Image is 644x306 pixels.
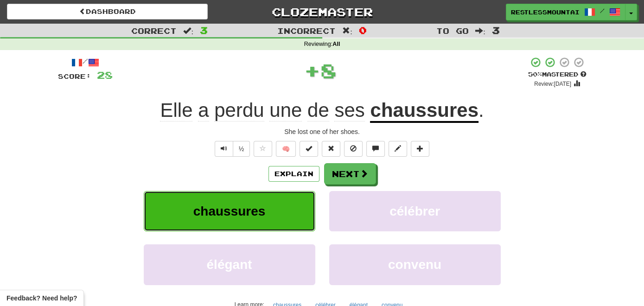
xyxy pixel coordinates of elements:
span: . [478,99,484,121]
span: Open feedback widget [6,293,77,303]
button: Reset to 0% Mastered (alt+r) [322,141,340,157]
span: 3 [492,25,500,36]
button: Edit sentence (alt+d) [389,141,407,157]
u: chaussures [370,99,478,123]
div: She lost one of her shoes. [58,127,587,136]
span: a [198,99,209,121]
div: Mastered [528,70,587,79]
div: Text-to-speech controls [213,141,250,157]
span: : [183,27,193,35]
button: Discuss sentence (alt+u) [366,141,385,157]
span: célébrer [389,204,440,218]
span: Incorrect [277,26,336,35]
button: ½ [233,141,250,157]
span: RestlessMountain156 [511,8,580,16]
span: de [307,99,329,121]
span: Correct [131,26,177,35]
button: Ignore sentence (alt+i) [344,141,363,157]
span: 3 [200,25,208,36]
span: élégant [206,257,252,272]
a: Clozemaster [222,4,422,20]
span: + [304,57,320,84]
button: Set this sentence to 100% Mastered (alt+m) [300,141,318,157]
button: 🧠 [276,141,296,157]
span: 8 [320,59,337,82]
button: Add to collection (alt+a) [411,141,429,157]
strong: All [332,41,340,47]
a: RestlessMountain156 / [506,4,625,20]
span: perdu [214,99,264,121]
span: chaussures [193,204,266,218]
button: convenu [329,244,501,285]
button: Explain [268,166,319,182]
span: : [475,27,485,35]
span: convenu [388,257,441,272]
button: célébrer [329,191,501,231]
span: 0 [359,25,367,36]
button: élégant [144,244,315,285]
span: 50 % [528,70,542,78]
button: chaussures [144,191,315,231]
span: une [269,99,302,121]
span: To go [436,26,469,35]
button: Favorite sentence (alt+f) [254,141,272,157]
span: Score: [58,72,91,80]
span: : [342,27,352,35]
div: / [58,57,113,68]
span: / [600,7,605,14]
span: Elle [160,99,192,121]
small: Review: [DATE] [534,81,571,87]
a: Dashboard [7,4,208,19]
span: 28 [97,69,113,81]
button: Play sentence audio (ctl+space) [215,141,233,157]
button: Next [324,163,376,185]
span: ses [334,99,364,121]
